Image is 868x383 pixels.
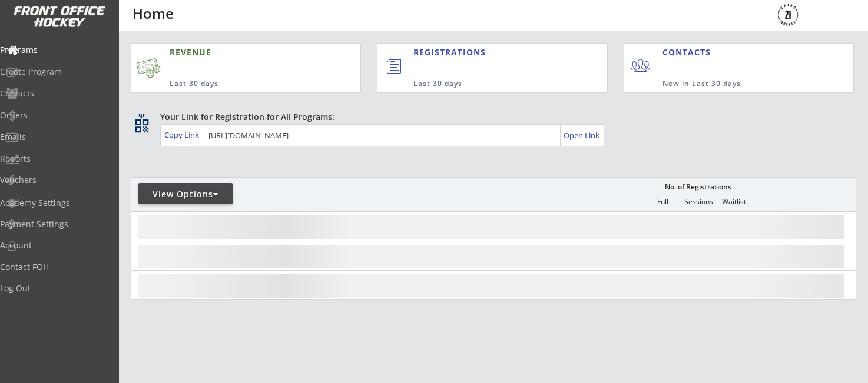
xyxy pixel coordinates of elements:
[661,183,734,191] div: No. of Registrations
[662,79,799,89] div: New in Last 30 days
[564,131,601,141] div: Open Link
[413,79,558,89] div: Last 30 days
[134,111,148,119] div: qr
[160,111,820,123] div: Your Link for Registration for All Programs:
[645,198,680,206] div: Full
[564,127,601,144] a: Open Link
[716,198,751,206] div: Waitlist
[138,188,233,200] div: View Options
[170,46,306,58] div: REVENUE
[170,79,306,89] div: Last 30 days
[662,46,716,58] div: CONTACTS
[681,198,716,206] div: Sessions
[413,46,554,58] div: REGISTRATIONS
[164,129,201,140] div: Copy Link
[133,117,151,135] button: qr_code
